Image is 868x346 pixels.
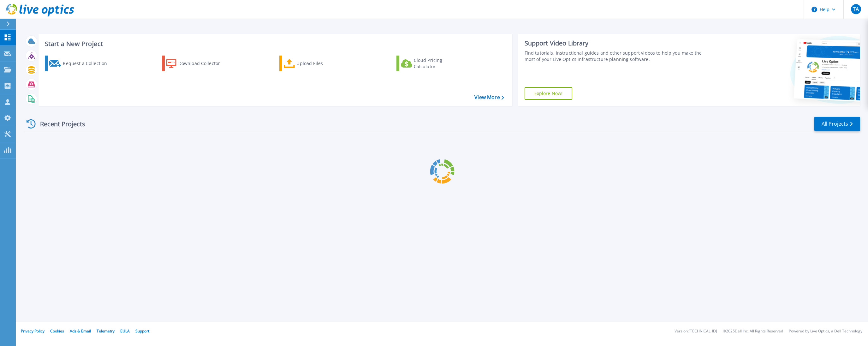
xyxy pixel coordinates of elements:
[675,329,717,333] li: Version: [TECHNICAL_ID]
[296,57,347,70] div: Upload Files
[45,40,504,47] h3: Start a New Project
[525,39,702,47] div: Support Video Library
[525,50,702,63] div: Find tutorials, instructional guides and other support videos to help you make the most of your L...
[178,57,229,70] div: Download Collector
[525,87,573,100] a: Explore Now!
[50,328,64,334] a: Cookies
[814,117,860,131] a: All Projects
[789,329,862,333] li: Powered by Live Optics, a Dell Technology
[162,56,232,71] a: Download Collector
[24,116,94,132] div: Recent Projects
[853,7,859,12] span: TA
[135,328,149,334] a: Support
[45,56,115,71] a: Request a Collection
[474,94,504,100] a: View More
[414,57,464,70] div: Cloud Pricing Calculator
[723,329,783,333] li: © 2025 Dell Inc. All Rights Reserved
[97,328,115,334] a: Telemetry
[120,328,130,334] a: EULA
[21,328,45,334] a: Privacy Policy
[63,57,113,70] div: Request a Collection
[279,56,350,71] a: Upload Files
[70,328,91,334] a: Ads & Email
[396,56,467,71] a: Cloud Pricing Calculator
